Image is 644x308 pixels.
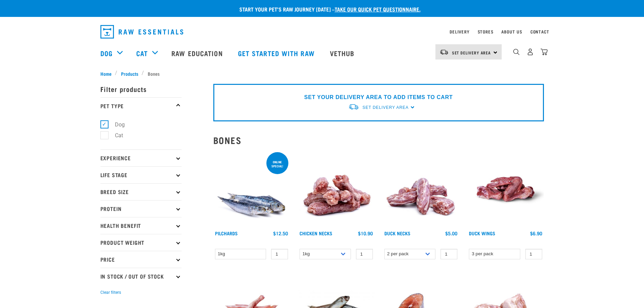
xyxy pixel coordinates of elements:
[117,70,142,77] a: Products
[440,249,457,259] input: 1
[100,70,115,77] a: Home
[271,249,288,259] input: 1
[323,40,363,67] a: Vethub
[356,249,373,259] input: 1
[231,40,323,67] a: Get started with Raw
[439,49,449,55] img: van-moving.png
[541,48,548,55] img: home-icon@2x.png
[100,97,182,114] p: Pet Type
[384,232,410,234] a: Duck Necks
[530,30,549,33] a: Contact
[273,231,288,236] div: $12.50
[527,48,534,55] img: user.png
[215,232,238,234] a: Pilchards
[100,251,182,268] p: Price
[501,30,522,33] a: About Us
[100,200,182,217] p: Protein
[100,166,182,183] p: Life Stage
[100,234,182,251] p: Product Weight
[100,48,113,58] a: Dog
[100,25,183,39] img: Raw Essentials Logo
[95,22,549,41] nav: dropdown navigation
[100,217,182,234] p: Health Benefit
[266,157,288,171] div: ONLINE SPECIAL!
[467,151,544,228] img: Raw Essentials Duck Wings Raw Meaty Bones For Pets
[213,151,290,228] img: Four Whole Pilchards
[165,40,231,67] a: Raw Education
[304,93,453,101] p: SET YOUR DELIVERY AREA TO ADD ITEMS TO CART
[530,231,542,236] div: $6.90
[100,149,182,166] p: Experience
[358,231,373,236] div: $10.90
[121,70,138,77] span: Products
[136,48,148,58] a: Cat
[104,120,127,129] label: Dog
[513,49,520,55] img: home-icon-1@2x.png
[100,80,182,97] p: Filter products
[100,268,182,285] p: In Stock / Out Of Stock
[100,70,112,77] span: Home
[100,183,182,200] p: Breed Size
[298,151,375,228] img: Pile Of Chicken Necks For Pets
[335,7,421,10] a: take our quick pet questionnaire.
[100,289,121,295] button: Clear filters
[100,70,544,77] nav: breadcrumbs
[300,232,332,234] a: Chicken Necks
[213,135,544,145] h2: Bones
[348,103,359,111] img: van-moving.png
[469,232,495,234] a: Duck Wings
[450,30,469,33] a: Delivery
[383,151,459,228] img: Pile Of Duck Necks For Pets
[104,131,126,140] label: Cat
[525,249,542,259] input: 1
[452,51,491,54] span: Set Delivery Area
[478,30,494,33] a: Stores
[445,231,457,236] div: $5.00
[362,105,408,110] span: Set Delivery Area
